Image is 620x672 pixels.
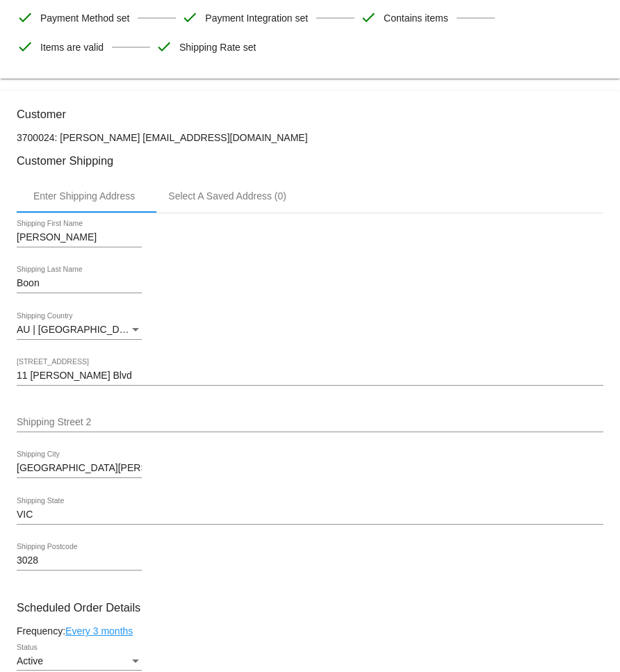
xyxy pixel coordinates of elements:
span: Items are valid [40,33,104,62]
mat-icon: check [17,9,33,26]
input: Shipping City [17,463,142,474]
div: Frequency: [17,625,603,637]
span: Contains items [384,3,448,33]
mat-icon: check [156,38,172,55]
input: Shipping First Name [17,232,142,243]
input: Shipping Street 1 [17,370,603,382]
h3: Customer [17,108,603,121]
input: Shipping State [17,509,603,521]
input: Shipping Last Name [17,278,142,289]
span: Payment Method set [40,3,129,33]
h3: Customer Shipping [17,154,603,167]
input: Shipping Street 2 [17,417,603,428]
a: Every 3 months [65,625,133,637]
h3: Scheduled Order Details [17,601,603,614]
mat-icon: check [17,38,33,55]
p: 3700024: [PERSON_NAME] [EMAIL_ADDRESS][DOMAIN_NAME] [17,132,603,143]
span: Payment Integration set [205,3,308,33]
mat-icon: check [181,9,198,26]
span: Active [17,655,43,666]
div: Select A Saved Address (0) [168,190,286,202]
input: Shipping Postcode [17,555,142,566]
mat-icon: check [360,9,377,26]
div: Enter Shipping Address [33,190,135,202]
mat-select: Status [17,656,142,667]
span: Shipping Rate set [179,33,256,62]
span: AU | [GEOGRAPHIC_DATA] [17,324,140,335]
mat-select: Shipping Country [17,325,142,336]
